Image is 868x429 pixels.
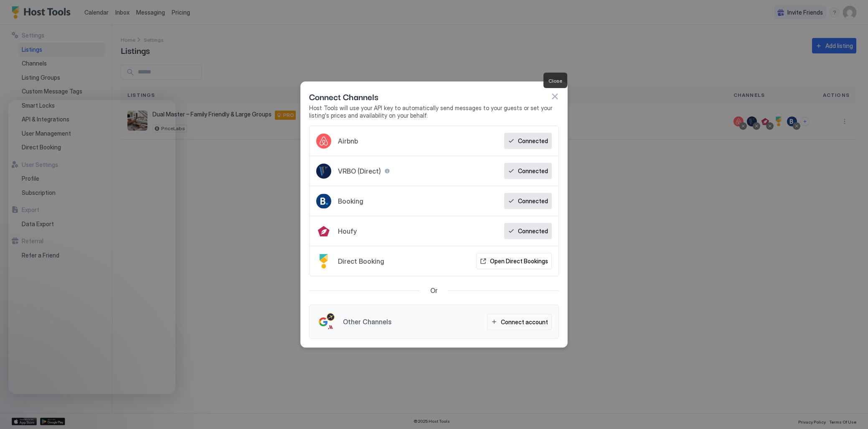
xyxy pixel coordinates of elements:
span: VRBO (Direct) [338,167,381,175]
span: Or [430,286,438,295]
button: Connected [504,193,552,209]
button: Open Direct Bookings [476,253,552,269]
span: Close [548,78,562,84]
div: Connected [518,227,548,235]
iframe: Intercom live chat [8,100,175,394]
div: Connect account [501,318,548,326]
button: Connected [504,163,552,179]
span: Booking [338,197,363,205]
button: Connect account [487,314,552,330]
button: Connected [504,133,552,149]
div: Connected [518,197,548,205]
button: Connected [504,223,552,239]
span: Airbnb [338,137,358,145]
span: Direct Booking [338,257,384,265]
span: Host Tools will use your API key to automatically send messages to your guests or set your listin... [309,104,559,119]
div: Connected [518,167,548,175]
span: Houfy [338,227,357,235]
span: Other Channels [343,318,391,326]
iframe: Intercom live chat [8,401,28,421]
span: Connect Channels [309,90,378,103]
div: Open Direct Bookings [490,257,548,265]
div: Connected [518,136,548,145]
